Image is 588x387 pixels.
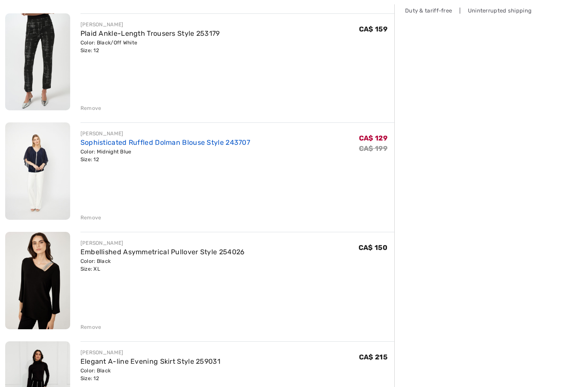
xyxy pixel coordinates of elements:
span: CA$ 159 [359,25,387,33]
div: Color: Black Size: 12 [80,367,220,382]
span: CA$ 129 [359,134,387,142]
img: Plaid Ankle-Length Trousers Style 253179 [5,13,70,111]
a: Sophisticated Ruffled Dolman Blouse Style 243707 [80,138,250,147]
div: [PERSON_NAME] [80,349,220,356]
div: Color: Black Size: XL [80,257,245,273]
img: Sophisticated Ruffled Dolman Blouse Style 243707 [5,122,70,220]
s: CA$ 199 [359,144,387,153]
img: Embellished Asymmetrical Pullover Style 254026 [5,232,70,329]
a: Elegant A-line Evening Skirt Style 259031 [80,357,220,365]
div: Duty & tariff-free | Uninterrupted shipping [405,6,534,15]
div: Remove [80,214,102,222]
div: [PERSON_NAME] [80,21,220,28]
span: CA$ 215 [359,353,387,361]
a: Embellished Asymmetrical Pullover Style 254026 [80,248,245,256]
span: CA$ 150 [359,243,387,252]
div: Remove [80,104,102,112]
div: Color: Midnight Blue Size: 12 [80,148,250,163]
div: Remove [80,323,102,331]
div: [PERSON_NAME] [80,130,250,137]
div: [PERSON_NAME] [80,239,245,247]
div: Color: Black/Off White Size: 12 [80,39,220,54]
a: Plaid Ankle-Length Trousers Style 253179 [80,29,220,37]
